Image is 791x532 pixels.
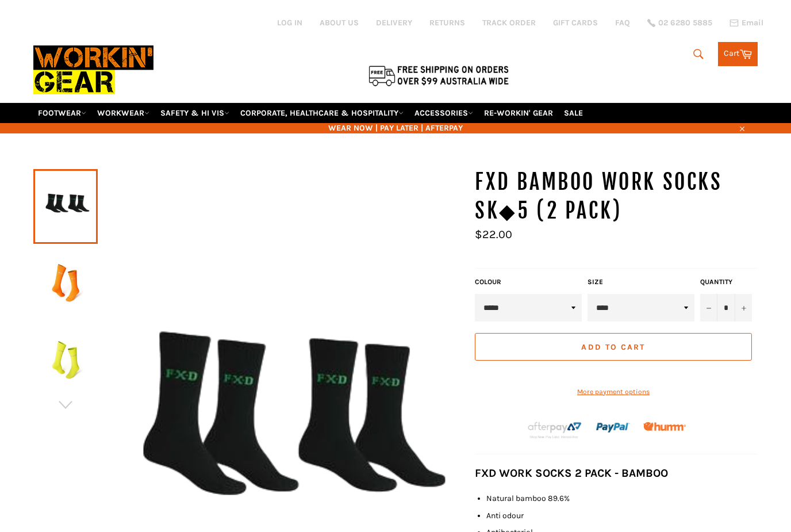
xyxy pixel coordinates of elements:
a: RE-WORKIN' GEAR [479,103,558,123]
img: Humm_core_logo_RGB-01_300x60px_small_195d8312-4386-4de7-b182-0ef9b6303a37.png [643,422,686,431]
a: TRACK ORDER [482,17,536,28]
span: 02 6280 5885 [658,19,712,27]
a: ACCESSORIES [410,103,478,123]
a: FAQ [615,17,630,28]
a: 02 6280 5885 [647,19,712,27]
strong: FXD WORK SOCKS 2 PACK - BAMBOO [475,466,668,480]
img: FXD BAMBOO WORK SOCKS SK◆5 (2 Pack) [39,252,92,315]
button: Increase item quantity by one [735,294,752,322]
a: WORKWEAR [93,103,154,123]
a: CORPORATE, HEALTHCARE & HOSPITALITY [236,103,408,123]
img: FXD BAMBOO WORK SOCKS SK◆5 (2 Pack) [39,329,92,392]
img: paypal.png [596,411,630,445]
li: Natural bamboo 89.6% [486,493,758,504]
li: Anti odour [486,510,758,521]
a: Log in [277,18,302,28]
a: DELIVERY [376,17,412,28]
span: $22.00 [475,228,512,241]
a: More payment options [475,387,752,397]
label: Quantity [700,277,752,287]
img: Afterpay-Logo-on-dark-bg_large.png [527,420,583,440]
a: Email [729,18,763,28]
a: FOOTWEAR [33,103,91,123]
label: Size [588,277,694,287]
img: Workin Gear leaders in Workwear, Safety Boots, PPE, Uniforms. Australia's No.1 in Workwear [33,37,153,102]
button: Reduce item quantity by one [700,294,717,322]
label: Colour [475,277,582,287]
h1: FXD BAMBOO WORK SOCKS SK◆5 (2 Pack) [475,168,758,225]
a: ABOUT US [320,17,359,28]
a: SAFETY & HI VIS [156,103,234,123]
span: WEAR NOW | PAY LATER | AFTERPAY [33,123,758,133]
span: Email [742,19,763,27]
a: RETURNS [429,17,465,28]
a: GIFT CARDS [553,17,598,28]
a: SALE [559,103,588,123]
button: Add to Cart [475,333,752,361]
a: Cart [718,42,758,66]
img: Flat $9.95 shipping Australia wide [367,63,510,87]
span: Add to Cart [581,342,645,352]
